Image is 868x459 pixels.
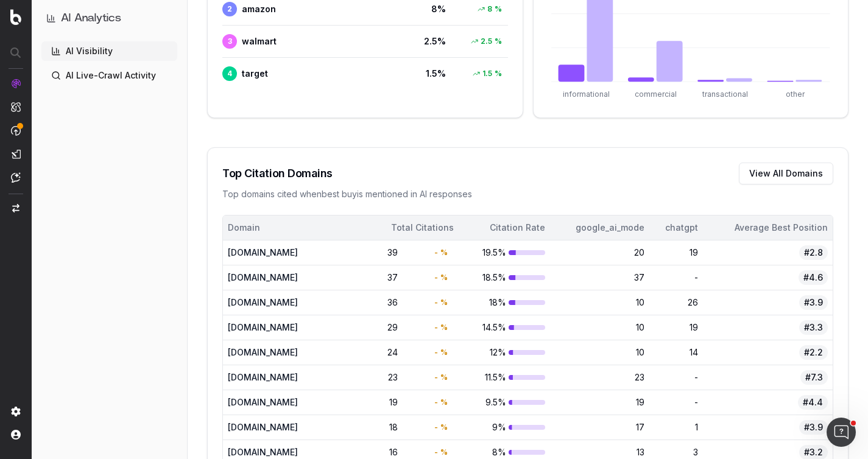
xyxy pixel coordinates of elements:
div: 1.5 [467,68,508,80]
div: Domain [228,222,319,234]
div: 8 [471,3,508,15]
img: My account [11,430,21,440]
tspan: transactional [702,89,749,99]
a: AI Live-Crawl Activity [41,66,177,85]
span: % [495,69,502,79]
div: - [426,446,454,458]
div: 37 [356,272,398,284]
div: [DOMAIN_NAME] [228,296,319,309]
div: 11.5% [464,371,545,384]
span: 4 [222,66,237,81]
div: Total Citations [328,222,454,234]
div: 8% [464,446,545,458]
div: Top domains cited when best buy is mentioned in AI responses [222,188,833,200]
div: 10 [555,296,644,309]
div: 36 [356,296,398,309]
div: 39 [356,247,398,259]
span: % [440,348,448,357]
div: 19 [654,321,698,334]
span: amazon [242,3,276,15]
img: Analytics [11,79,21,88]
div: - [654,371,698,384]
div: 29 [356,321,398,334]
div: 12% [464,346,545,359]
div: - [426,296,454,309]
div: 23 [356,371,398,384]
div: [DOMAIN_NAME] [228,272,319,284]
img: Switch project [12,204,19,212]
div: 19.5% [464,247,545,259]
span: 1.5 % [397,68,446,80]
div: 13 [555,446,644,458]
span: 8 % [397,3,446,15]
div: 20 [555,247,644,259]
div: [DOMAIN_NAME] [228,446,319,458]
div: Top Citation Domains [222,165,333,182]
div: 9.5% [464,396,545,408]
span: % [440,398,448,407]
div: 2.5 [465,35,508,47]
div: 14 [654,346,698,359]
div: 24 [356,346,398,359]
div: [DOMAIN_NAME] [228,346,319,359]
div: 9% [464,421,545,433]
h1: AI Analytics [61,10,121,27]
span: #3.9 [799,295,828,310]
div: - [426,421,454,433]
div: [DOMAIN_NAME] [228,421,319,433]
tspan: informational [562,89,609,99]
tspan: commercial [635,89,677,99]
span: % [440,422,448,432]
span: #3.3 [799,320,828,335]
span: #4.4 [798,395,828,410]
span: % [440,373,448,382]
span: % [495,37,502,46]
div: - [426,346,454,359]
div: - [426,247,454,259]
div: 1 [654,421,698,433]
img: Setting [11,407,21,416]
span: 2.5 % [397,35,446,47]
div: 18.5% [464,272,545,284]
span: #7.3 [800,370,828,385]
span: % [440,447,448,457]
div: - [654,272,698,284]
div: 16 [356,446,398,458]
div: Citation Rate [464,222,545,234]
img: Botify logo [10,9,21,25]
img: Intelligence [11,102,21,112]
div: [DOMAIN_NAME] [228,371,319,384]
img: Assist [11,172,21,183]
span: % [440,273,448,282]
button: AI Analytics [46,10,172,27]
div: 10 [555,321,644,334]
div: Average Best Position [708,222,828,234]
div: 17 [555,421,644,433]
div: [DOMAIN_NAME] [228,396,319,408]
span: walmart [242,35,277,47]
div: 3 [654,446,698,458]
a: AI Visibility [41,41,177,61]
span: % [440,248,448,258]
div: 18 [356,421,398,433]
div: 23 [555,371,644,384]
img: Activation [11,125,21,136]
div: 10 [555,346,644,359]
div: - [426,272,454,284]
div: - [426,396,454,408]
span: 2 [222,2,237,16]
span: % [495,4,502,14]
div: 18% [464,296,545,309]
div: - [426,371,454,384]
div: chatgpt [654,222,698,234]
span: 3 [222,34,237,49]
div: 37 [555,272,644,284]
div: - [426,321,454,334]
div: 26 [654,296,698,309]
iframe: Intercom live chat [827,418,856,447]
span: #3.9 [799,420,828,435]
span: target [242,68,268,80]
span: % [440,323,448,332]
div: 19 [555,396,644,408]
div: 19 [654,247,698,259]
